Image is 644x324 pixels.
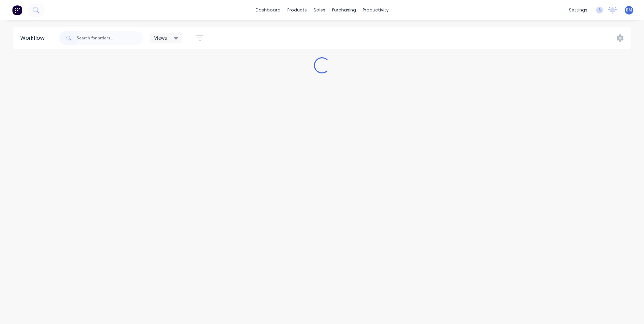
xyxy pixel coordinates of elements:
[284,5,310,15] div: products
[359,5,392,15] div: productivity
[252,5,284,15] a: dashboard
[154,34,167,41] span: Views
[12,5,22,15] img: Factory
[626,7,632,13] span: BM
[329,5,359,15] div: purchasing
[310,5,329,15] div: sales
[566,5,591,15] div: settings
[20,34,48,42] div: Workflow
[77,31,143,45] input: Search for orders...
